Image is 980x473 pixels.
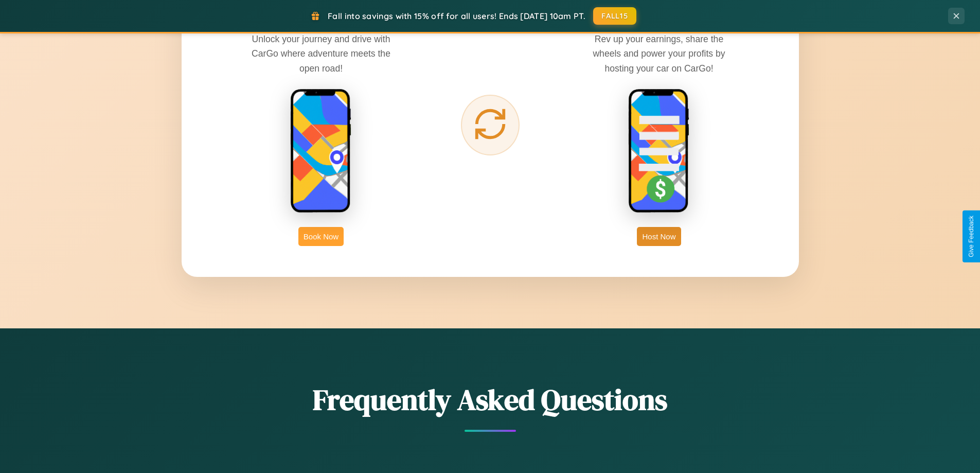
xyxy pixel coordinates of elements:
span: Fall into savings with 15% off for all users! Ends [DATE] 10am PT. [328,11,585,21]
img: rent phone [290,89,352,214]
h2: Frequently Asked Questions [182,380,799,419]
button: Host Now [637,227,681,246]
p: Unlock your journey and drive with CarGo where adventure meets the open road! [244,32,398,75]
div: Give Feedback [968,216,975,257]
button: Book Now [298,227,344,246]
img: host phone [628,89,690,214]
button: FALL15 [593,7,636,25]
p: Rev up your earnings, share the wheels and power your profits by hosting your car on CarGo! [582,32,736,75]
